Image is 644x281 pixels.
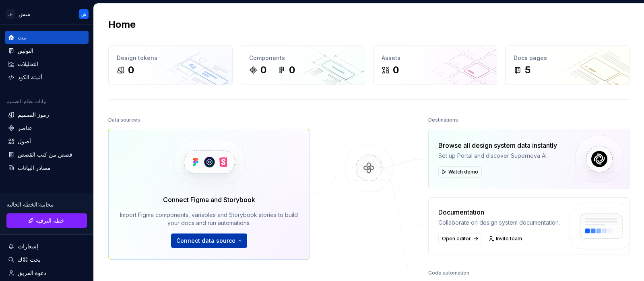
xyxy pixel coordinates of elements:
[108,45,233,85] a: Design tokens0
[108,114,140,126] div: Data sources
[260,64,266,76] div: 0
[438,219,560,227] div: Collaborate on design system documentation.
[18,124,32,131] font: عناصر
[108,18,136,31] h2: Home
[39,201,54,208] font: مجانية
[373,45,497,85] a: Assets0
[18,111,49,118] font: رموز التصميم
[18,256,41,263] font: بحث ⌘ك
[5,122,89,134] a: عناصر
[18,74,42,81] font: أتمتة الكود
[18,269,46,276] font: دعوة الفريق
[5,161,89,174] a: مصادر البيانات
[5,44,89,57] a: التوثيق
[525,64,530,76] div: 5
[18,138,31,145] font: أصول
[18,151,72,158] font: قصص من كتب القصص
[176,237,235,245] span: Connect data source
[5,240,89,253] button: إشعارات
[5,58,89,70] a: التحليلات
[36,217,64,224] font: خطة الترقية
[6,213,87,228] a: خطة الترقية
[438,140,557,150] div: Browse all design system data instantly
[37,201,39,208] font: :
[2,5,92,23] button: شششش
[438,152,557,160] div: Set up Portal and discover Supernova AI.
[6,201,37,208] font: الخطة الحالية
[5,267,89,279] a: دعوة الفريق
[5,31,89,44] a: بيت
[117,54,224,62] div: Design tokens
[448,169,478,175] span: Watch demo
[241,45,365,85] a: Components00
[393,64,399,76] div: 0
[289,64,295,76] div: 0
[496,236,522,242] span: Invite team
[5,108,89,121] a: رموز التصميم
[18,243,38,250] font: إشعارات
[18,47,33,54] font: التوثيق
[18,60,38,67] font: التحليلات
[5,148,89,161] a: قصص من كتب القصص
[81,12,86,17] font: ش
[486,233,526,244] a: Invite team
[505,45,630,85] a: Docs pages5
[120,211,298,227] div: Import Figma components, variables and Storybook stories to build your docs and run automations.
[514,54,621,62] div: Docs pages
[6,98,46,104] font: بيانات نظام التصميم
[249,54,357,62] div: Components
[5,253,89,266] button: بحث ⌘ك
[128,64,134,76] div: 0
[442,236,471,242] span: Open editor
[19,10,31,17] font: شش
[163,195,255,205] div: Connect Figma and Storybook
[8,12,12,16] font: ش
[382,54,489,62] div: Assets
[5,71,89,84] a: أتمتة الكود
[438,207,560,217] div: Documentation
[18,34,27,41] font: بيت
[428,267,469,279] div: Code automation
[18,164,51,171] font: مصادر البيانات
[438,233,481,244] a: Open editor
[428,114,458,126] div: Destinations
[5,135,89,148] a: أصول
[438,166,482,178] button: Watch demo
[171,233,247,248] button: Connect data source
